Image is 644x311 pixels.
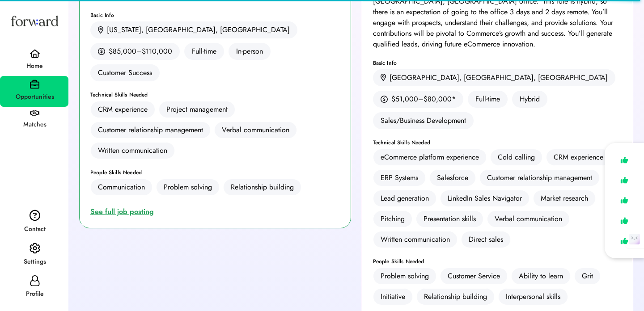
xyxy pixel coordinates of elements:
div: Communication [98,182,145,193]
div: Interpersonal skills [506,291,560,302]
div: Hybrid [512,91,547,108]
div: Presentation skills [424,214,476,224]
img: money.svg [98,47,105,55]
div: Customer Service [448,271,500,282]
div: Written communication [381,234,450,245]
div: Relationship building [424,291,487,302]
div: Salesforce [437,172,468,183]
img: home.svg [30,49,40,58]
div: Profile [1,289,68,299]
div: CRM experience [98,104,148,115]
div: Technical Skills Needed [90,92,340,97]
img: money.svg [381,95,388,103]
div: Written communication [98,145,167,156]
div: Matches [1,119,68,130]
div: $51,000–$80,000 [391,94,452,105]
img: contact.svg [30,210,40,221]
div: Problem solving [381,271,429,282]
div: Relationship building [231,182,294,193]
div: Full-time [184,43,224,60]
div: Project management [166,104,228,115]
img: like.svg [618,235,631,248]
img: location.svg [381,74,386,81]
div: Customer Success [90,64,160,81]
div: Verbal communication [495,214,562,224]
img: Forward logo [9,7,60,34]
div: People Skills Needed [90,170,340,175]
div: $85,000–$110,000 [109,46,172,57]
div: CRM experience [554,152,603,163]
div: [US_STATE], [GEOGRAPHIC_DATA], [GEOGRAPHIC_DATA] [107,25,290,35]
img: like.svg [618,154,631,167]
div: Sales/Business Development [373,112,474,129]
div: LinkedIn Sales Navigator [448,193,522,204]
div: Pitching [381,214,405,224]
div: Problem solving [164,182,212,193]
div: Basic Info [90,13,340,18]
img: location.svg [98,26,103,34]
img: handshake.svg [30,110,39,117]
div: In-person [229,43,271,60]
div: Initiative [381,291,405,302]
div: Home [1,61,68,71]
div: Full-time [468,91,508,108]
div: Technical Skills Needed [373,140,623,145]
div: Lead generation [381,193,429,204]
img: briefcase.svg [30,80,39,89]
div: Opportunities [1,92,68,102]
div: Cold calling [498,152,535,163]
div: Market research [541,193,588,204]
div: [GEOGRAPHIC_DATA], [GEOGRAPHIC_DATA], [GEOGRAPHIC_DATA] [390,72,608,83]
img: like.svg [618,214,631,227]
div: Settings [1,256,68,267]
div: eCommerce platform experience [381,152,479,163]
div: Ability to learn [519,271,563,282]
div: Verbal communication [222,125,289,135]
div: People Skills Needed [373,259,623,264]
div: Grit [582,271,593,282]
div: Contact [1,224,68,235]
a: See full job posting [90,206,157,217]
img: like.svg [618,174,631,187]
img: settings.svg [30,243,40,254]
div: ERP Systems [381,172,418,183]
div: Customer relationship management [98,125,203,135]
div: Basic Info [373,60,623,66]
img: like.svg [618,194,631,207]
div: Customer relationship management [487,172,592,183]
div: Direct sales [469,234,503,245]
